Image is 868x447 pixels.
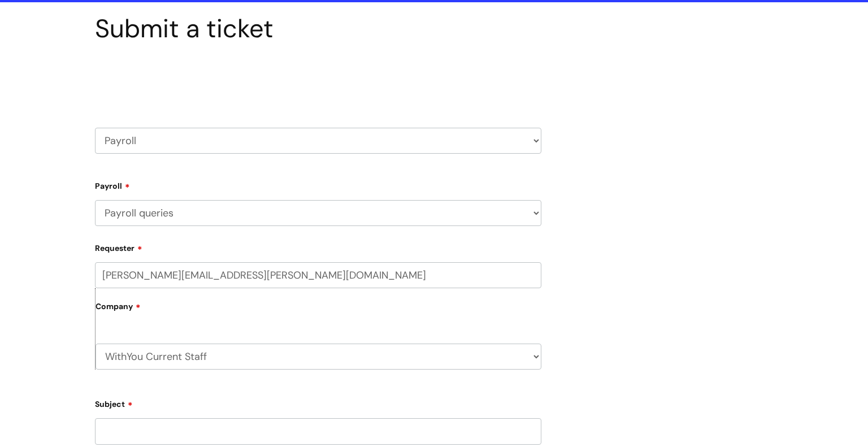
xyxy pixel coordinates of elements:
[95,177,541,191] label: Payroll
[96,298,541,323] label: Company
[95,396,541,409] label: Subject
[95,262,541,288] input: Email
[95,240,541,253] label: Requester
[95,14,541,44] h1: Submit a ticket
[95,70,541,91] h2: Select issue type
